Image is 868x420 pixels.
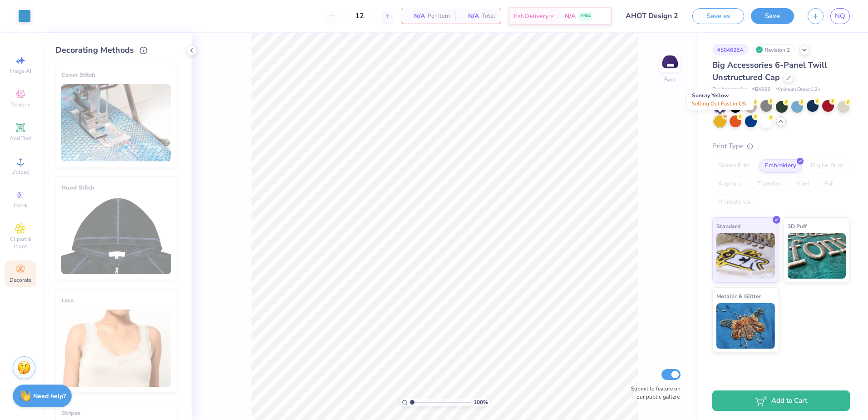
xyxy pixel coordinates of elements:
[788,233,846,279] img: 3D Puff
[619,7,686,25] input: Untitled Design
[716,291,761,301] span: Metallic & Glitter
[11,168,30,175] span: Upload
[514,11,548,21] span: Est. Delivery
[716,221,740,231] span: Standard
[751,8,794,24] button: Save
[473,398,488,406] span: 100 %
[712,195,756,209] div: Rhinestones
[712,177,749,191] div: Applique
[790,177,816,191] div: Vinyl
[428,11,450,21] span: Per Item
[752,86,771,94] span: # BX880
[712,159,756,173] div: Screen Print
[10,276,31,284] span: Decorate
[830,8,850,24] a: NQ
[692,100,746,107] span: Selling Out Fast in OS
[461,11,479,21] span: N/A
[716,233,775,279] img: Standard
[819,177,840,191] div: Foil
[687,89,754,110] div: Sunray Yellow
[407,11,425,21] span: N/A
[33,392,66,400] strong: Need help?
[712,86,747,94] span: Big Accessories
[626,385,681,401] label: Submit to feature on our public gallery.
[759,159,802,173] div: Embroidery
[10,101,30,108] span: Designs
[753,44,795,55] div: Revision 2
[55,44,177,56] div: Decorating Methods
[712,141,850,151] div: Print Type
[342,8,377,24] input: – –
[712,60,827,83] span: Big Accessories 6-Panel Twill Unstructured Cap
[751,177,788,191] div: Transfers
[788,221,807,231] span: 3D Puff
[482,11,495,21] span: Total
[664,75,676,84] div: Back
[835,11,845,21] span: NQ
[565,11,576,21] span: N/A
[692,8,744,24] button: Save as
[14,202,28,209] span: Greek
[775,86,821,94] span: Minimum Order: 12 +
[805,159,849,173] div: Digital Print
[712,390,850,411] button: Add to Cart
[581,13,591,19] span: FREE
[10,67,31,75] span: Image AI
[5,235,36,250] span: Clipart & logos
[712,44,749,55] div: # 504628A
[10,135,31,142] span: Add Text
[661,53,679,71] img: Back
[716,303,775,349] img: Metallic & Glitter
